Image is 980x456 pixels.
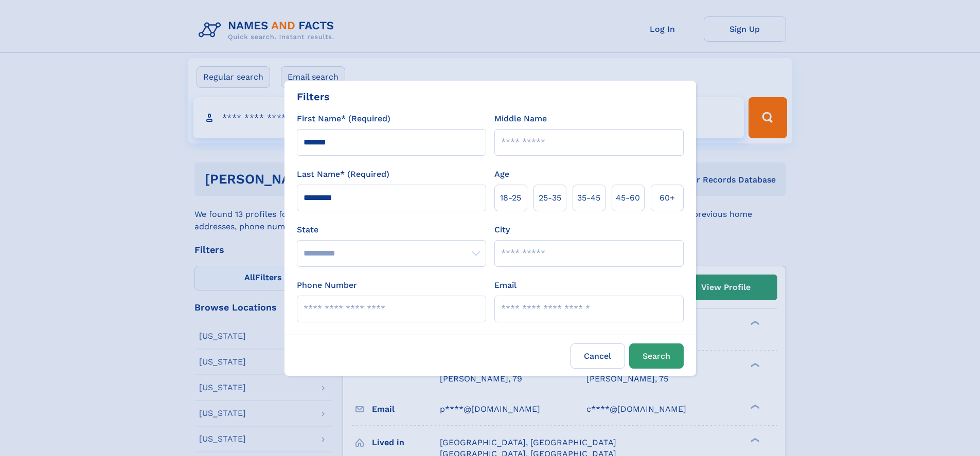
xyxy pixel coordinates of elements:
[494,279,516,291] label: Email
[500,192,521,204] span: 18‑25
[297,168,389,180] label: Last Name* (Required)
[494,168,509,180] label: Age
[494,224,510,236] label: City
[577,192,600,204] span: 35‑45
[660,192,675,204] span: 60+
[616,192,640,204] span: 45‑60
[494,113,547,125] label: Middle Name
[297,224,486,236] label: State
[297,89,330,104] div: Filters
[539,192,561,204] span: 25‑35
[571,343,625,369] label: Cancel
[629,343,684,369] button: Search
[297,279,357,291] label: Phone Number
[297,113,390,125] label: First Name* (Required)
